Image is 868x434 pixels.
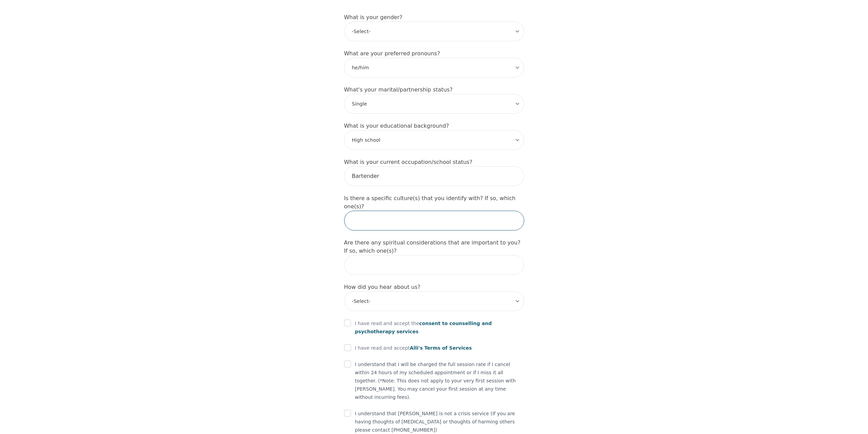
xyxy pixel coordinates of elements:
[344,14,402,20] label: What is your gender?
[355,409,524,434] p: I understand that [PERSON_NAME] is not a crisis service (If you are having thoughts of [MEDICAL_D...
[355,319,524,336] p: I have read and accept the
[355,321,492,334] span: consent to counselling and psychotherapy services
[344,195,516,210] label: Is there a specific culture(s) that you identify with? If so, which one(s)?
[344,123,449,129] label: What is your educational background?
[344,50,440,57] label: What are your preferred pronouns?
[410,345,472,351] span: Alli's Terms of Services
[344,239,520,254] label: Are there any spiritual considerations that are important to you? If so, which one(s)?
[344,86,453,93] label: What's your marital/partnership status?
[344,159,472,165] label: What is your current occupation/school status?
[355,344,472,352] p: I have read and accept
[355,360,524,401] p: I understand that I will be charged the full session rate if I cancel within 24 hours of my sched...
[344,284,421,290] label: How did you hear about us?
